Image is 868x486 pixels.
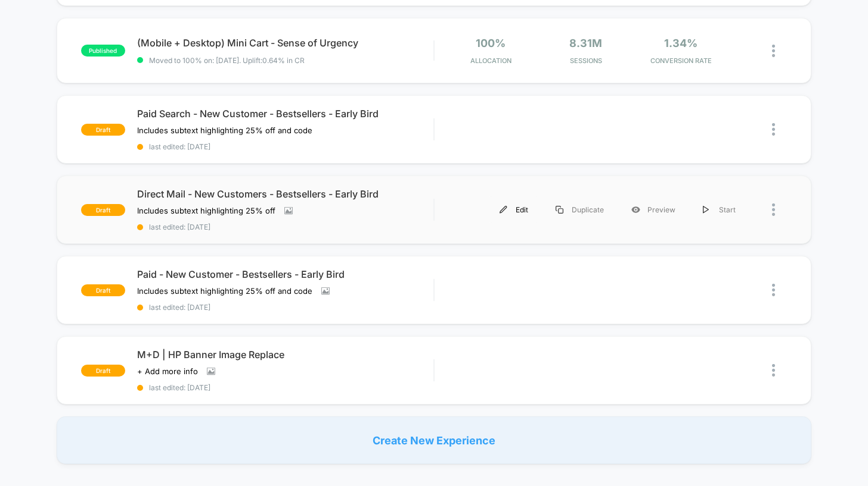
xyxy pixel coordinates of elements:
span: Sessions [541,57,630,65]
span: Allocation [470,57,511,65]
span: draft [81,204,125,216]
span: Paid Search - New Customer - Bestsellers - Early Bird [137,108,434,120]
img: close [772,364,775,377]
span: CONVERSION RATE [637,57,726,65]
span: draft [81,124,125,136]
span: + Add more info [137,366,198,376]
span: 8.31M [569,37,602,49]
img: close [772,123,775,136]
span: Includes subtext highlighting 25% off and code [137,286,312,296]
span: last edited: [DATE] [137,383,434,392]
span: draft [81,365,125,377]
img: close [772,284,775,296]
span: (Mobile + Desktop) Mini Cart - Sense of Urgency [137,37,434,49]
div: Create New Experience [57,416,812,464]
span: published [81,45,125,57]
span: Includes subtext highlighting 25% off and code [137,126,312,135]
span: 1.34% [664,37,697,49]
span: last edited: [DATE] [137,303,434,312]
div: Preview [618,196,689,223]
span: last edited: [DATE] [137,222,434,231]
div: Start [689,196,749,223]
div: Edit [486,196,542,223]
span: Includes subtext highlighting 25% off [137,206,275,215]
img: close [772,203,775,216]
img: menu [500,206,507,214]
div: Duplicate [542,196,618,223]
span: Paid - New Customer - Bestsellers - Early Bird [137,268,434,280]
span: M+D | HP Banner Image Replace [137,349,434,360]
span: 100% [476,37,506,49]
span: Moved to 100% on: [DATE] . Uplift: 0.64% in CR [149,56,305,65]
span: draft [81,284,125,296]
img: close [772,45,775,57]
span: Direct Mail - New Customers - Bestsellers - Early Bird [137,188,434,200]
img: menu [703,206,709,214]
img: menu [556,206,563,214]
span: last edited: [DATE] [137,142,434,151]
